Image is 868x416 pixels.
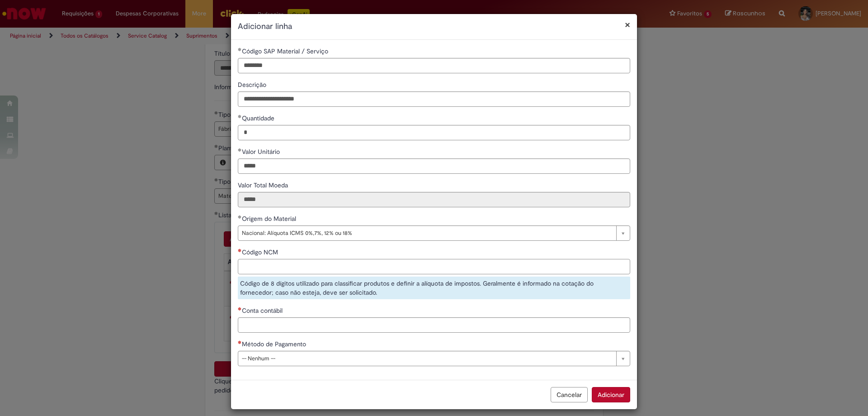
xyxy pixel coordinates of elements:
h2: Adicionar linha [238,21,630,33]
span: Obrigatório Preenchido [238,115,242,118]
input: Quantidade [238,125,630,140]
span: Obrigatório Preenchido [238,48,242,51]
span: Necessários [238,307,242,311]
span: Necessários [238,340,242,344]
span: Obrigatório Preenchido [238,148,242,152]
span: Obrigatório Preenchido [238,215,242,219]
button: Cancelar [551,387,588,402]
input: Código NCM [238,259,630,274]
input: Valor Unitário [238,158,630,174]
span: Nacional: Alíquota ICMS 0%,7%, 12% ou 18% [242,226,612,240]
span: -- Nenhum -- [242,351,612,366]
span: Descrição [238,81,268,89]
input: Valor Total Moeda [238,192,630,207]
div: Código de 8 dígitos utilizado para classificar produtos e definir a alíquota de impostos. Geralme... [238,277,630,299]
span: Somente leitura - Valor Total Moeda [238,181,290,189]
span: Código NCM [242,248,280,256]
span: Quantidade [242,114,276,122]
span: Método de Pagamento [242,340,308,348]
input: Código SAP Material / Serviço [238,58,630,73]
input: Descrição [238,91,630,107]
span: Origem do Material [242,215,298,223]
button: Fechar modal [625,20,630,29]
span: Valor Unitário [242,148,282,156]
span: Conta contábil [242,306,284,315]
span: Necessários [238,249,242,252]
span: Código SAP Material / Serviço [242,47,330,55]
input: Conta contábil [238,317,630,333]
button: Adicionar [592,387,630,402]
